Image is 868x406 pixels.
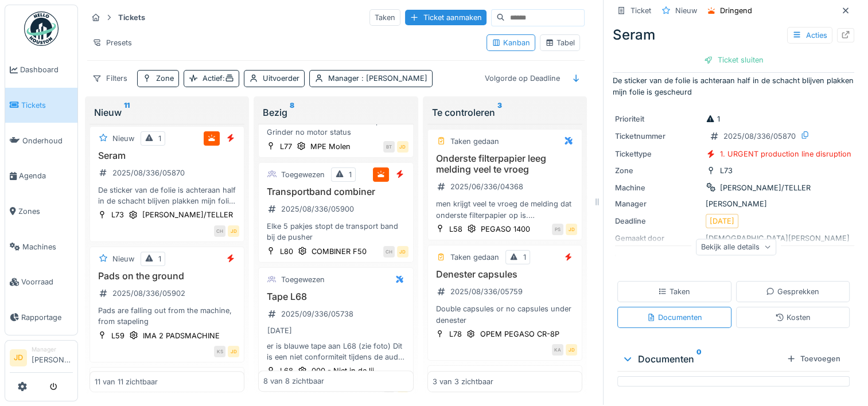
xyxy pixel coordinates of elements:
[87,70,133,87] div: Filters
[405,10,486,25] div: Ticket aanmaken
[280,141,292,152] div: L77
[615,149,701,159] div: Tickettype
[312,365,381,376] div: 000 - Niet in de lij...
[223,74,234,83] span: :
[480,70,565,87] div: Volgorde op Deadline
[263,221,408,243] div: Elke 5 pakjes stopt de transport band bij de pusher
[615,198,701,209] div: Manager
[480,329,559,339] div: OPEM PEGASO CR-8P
[267,325,292,336] div: [DATE]
[263,186,408,197] h3: Transportband combiner
[20,64,73,75] span: Dashboard
[263,106,408,119] div: Bezig
[290,106,294,119] sup: 8
[281,309,353,319] div: 2025/09/336/05738
[433,153,577,175] h3: Onderste filterpapier leeg melding veel te vroeg
[5,264,77,300] a: Voorraad
[647,312,702,323] div: Documenten
[5,194,77,229] a: Zones
[5,158,77,194] a: Agenda
[359,74,427,83] span: : [PERSON_NAME]
[497,106,502,119] sup: 3
[124,106,130,119] sup: 11
[95,271,239,282] h3: Pads on the ground
[32,345,73,370] li: [PERSON_NAME]
[19,170,73,181] span: Agenda
[95,150,239,161] h3: Seram
[615,114,701,124] div: Prioriteit
[613,25,854,45] div: Seram
[545,37,575,48] div: Tabel
[615,131,701,142] div: Ticketnummer
[263,116,408,138] div: Molen start niet er kom alarm op Grinder no motor status
[203,73,234,84] div: Actief
[281,169,325,180] div: Toegewezen
[566,224,577,235] div: JD
[383,246,395,257] div: CH
[158,253,161,264] div: 1
[281,204,354,214] div: 2025/08/336/05900
[111,330,124,341] div: L59
[5,300,77,335] a: Rapportage
[228,346,239,357] div: JD
[696,352,702,366] sup: 0
[18,206,73,217] span: Zones
[658,286,690,297] div: Taken
[449,329,462,339] div: L78
[280,246,293,257] div: L80
[114,12,150,23] strong: Tickets
[24,11,59,46] img: Badge_color-CXgf-gQk.svg
[5,229,77,264] a: Machines
[615,216,701,227] div: Deadline
[281,274,325,285] div: Toegewezen
[95,305,239,327] div: Pads are falling out from the machine, from stapeling
[156,73,174,84] div: Zone
[21,312,73,323] span: Rapportage
[433,303,577,325] div: Double capsules or no capsules under denester
[112,253,134,264] div: Nieuw
[622,352,782,366] div: Documenten
[675,5,697,16] div: Nieuw
[95,185,239,206] div: De sticker van de folie is achteraan half in de schacht blijven plakken mijn folie is gescheurd
[369,9,400,26] div: Taken
[263,376,324,387] div: 8 van 8 zichtbaar
[111,209,124,220] div: L73
[566,344,577,356] div: JD
[143,330,220,341] div: IMA 2 PADSMACHINE
[87,34,137,51] div: Presets
[766,286,819,297] div: Gesprekken
[699,52,768,68] div: Ticket sluiten
[433,376,493,387] div: 3 van 3 zichtbaar
[328,73,427,84] div: Manager
[5,88,77,123] a: Tickets
[720,165,733,176] div: L73
[142,209,233,220] div: [PERSON_NAME]/TELLER
[158,133,161,144] div: 1
[787,27,832,44] div: Acties
[214,346,225,357] div: KS
[397,246,408,257] div: JD
[723,131,796,142] div: 2025/08/336/05870
[710,216,734,227] div: [DATE]
[280,365,293,376] div: L68
[630,5,651,16] div: Ticket
[5,123,77,158] a: Onderhoud
[432,106,578,119] div: Te controleren
[21,100,73,111] span: Tickets
[95,376,158,387] div: 11 van 11 zichtbaar
[5,52,77,88] a: Dashboard
[214,225,225,237] div: CH
[10,349,27,366] li: JD
[782,351,845,366] div: Toevoegen
[523,252,526,263] div: 1
[450,252,499,263] div: Taken gedaan
[450,286,523,297] div: 2025/08/336/05759
[228,225,239,237] div: JD
[552,344,563,356] div: KA
[263,73,299,84] div: Uitvoerder
[775,312,811,323] div: Kosten
[112,133,134,144] div: Nieuw
[94,106,240,119] div: Nieuw
[349,169,352,180] div: 1
[263,341,408,362] div: er is blauwe tape aan L68 (zie foto) Dit is een niet conformiteit tijdens de audit van [PERSON_NAME]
